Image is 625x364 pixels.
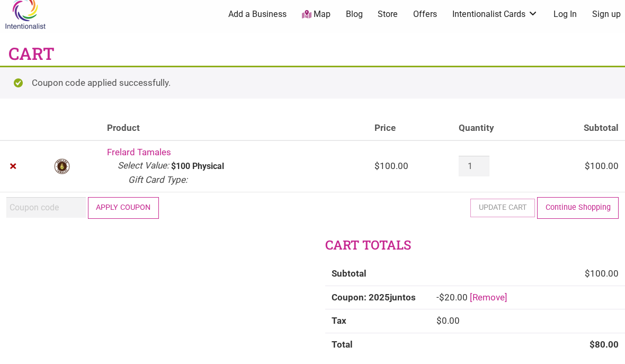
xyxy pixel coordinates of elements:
[325,286,430,309] th: Coupon: 2025juntos
[452,117,539,140] th: Quantity
[8,42,55,66] h1: Cart
[325,236,625,254] h2: Cart totals
[374,161,408,171] bdi: 100.00
[53,158,70,175] img: Frelard Tamales logo
[107,147,171,157] a: Frelard Tamales
[439,292,444,303] span: $
[88,197,159,219] button: Apply coupon
[436,315,442,326] span: $
[452,8,538,20] a: Intentionalist Cards
[128,173,187,187] dt: Gift Card Type:
[537,197,619,219] a: Continue Shopping
[118,159,169,173] dt: Select Value:
[553,8,577,20] a: Log In
[590,339,619,350] bdi: 80.00
[585,268,619,279] bdi: 100.00
[346,8,363,20] a: Blog
[585,161,619,171] bdi: 100.00
[325,309,430,333] th: Tax
[171,162,190,171] p: $100
[378,8,398,20] a: Store
[101,117,368,140] th: Product
[436,315,460,326] bdi: 0.00
[302,8,331,21] a: Map
[368,117,452,140] th: Price
[6,159,20,173] a: Remove Frelard Tamales from cart
[585,268,590,279] span: $
[325,333,430,357] th: Total
[374,161,380,171] span: $
[413,8,437,20] a: Offers
[590,339,595,350] span: $
[539,117,625,140] th: Subtotal
[430,286,625,309] td: -
[470,292,507,303] a: Remove 2025juntos coupon
[470,199,535,217] button: Update cart
[228,8,287,20] a: Add a Business
[192,162,224,171] p: Physical
[585,161,590,171] span: $
[6,197,86,218] input: Coupon code
[459,156,489,176] input: Product quantity
[439,292,468,303] span: 20.00
[325,262,430,286] th: Subtotal
[592,8,621,20] a: Sign up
